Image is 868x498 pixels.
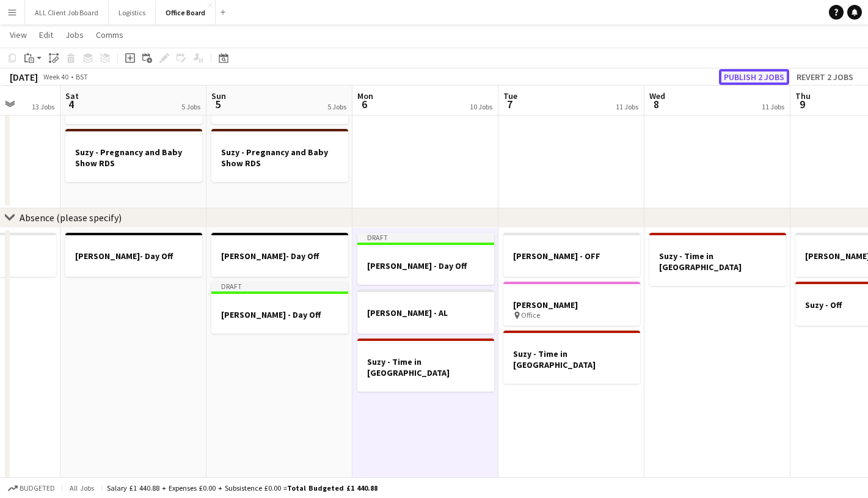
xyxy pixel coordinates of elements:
[503,233,640,277] app-job-card: [PERSON_NAME] - OFF
[76,72,88,81] div: BST
[181,102,200,111] div: 5 Jobs
[357,307,494,318] h3: [PERSON_NAME] - AL
[65,29,84,40] span: Jobs
[211,90,226,101] span: Sun
[356,97,373,111] span: 6
[65,233,202,277] app-job-card: [PERSON_NAME]- Day Off
[34,27,58,43] a: Edit
[60,27,89,43] a: Jobs
[503,348,640,370] h3: Suzy - Time in [GEOGRAPHIC_DATA]
[792,69,858,85] button: Revert 2 jobs
[5,27,32,43] a: View
[327,102,346,111] div: 5 Jobs
[795,90,811,101] span: Thu
[64,97,79,111] span: 4
[25,1,109,24] button: ALL Client Job Board
[357,290,494,334] app-job-card: [PERSON_NAME] - AL
[357,233,494,243] div: Draft
[287,483,377,493] span: Total Budgeted £1 440.88
[210,97,226,111] span: 5
[65,129,202,182] app-job-card: Suzy - Pregnancy and Baby Show RDS
[357,339,494,392] app-job-card: Suzy - Time in [GEOGRAPHIC_DATA]
[96,29,123,40] span: Comms
[503,251,640,262] h3: [PERSON_NAME] - OFF
[91,27,128,43] a: Comms
[20,484,55,493] span: Budgeted
[65,251,202,262] h3: [PERSON_NAME]- Day Off
[211,233,348,277] app-job-card: [PERSON_NAME]- Day Off
[647,97,665,111] span: 8
[40,72,71,81] span: Week 40
[39,29,53,40] span: Edit
[109,1,156,24] button: Logistics
[521,310,540,320] span: Office
[357,90,373,101] span: Mon
[501,97,517,111] span: 7
[107,483,377,493] div: Salary £1 440.88 + Expenses £0.00 + Subsistence £0.00 =
[156,1,216,24] button: Office Board
[616,102,638,111] div: 11 Jobs
[503,299,640,310] h3: [PERSON_NAME]
[503,282,640,326] app-job-card: [PERSON_NAME] Office
[762,102,784,111] div: 11 Jobs
[65,147,202,169] h3: Suzy - Pregnancy and Baby Show RDS
[211,147,348,169] h3: Suzy - Pregnancy and Baby Show RDS
[649,251,786,273] h3: Suzy - Time in [GEOGRAPHIC_DATA]
[211,282,348,334] app-job-card: Draft[PERSON_NAME] - Day Off
[357,356,494,378] h3: Suzy - Time in [GEOGRAPHIC_DATA]
[67,483,97,493] span: All jobs
[10,71,38,83] div: [DATE]
[793,97,811,111] span: 9
[503,331,640,384] app-job-card: Suzy - Time in [GEOGRAPHIC_DATA]
[20,211,122,224] div: Absence (please specify)
[65,90,79,101] span: Sat
[503,90,517,101] span: Tue
[6,482,57,495] button: Budgeted
[649,90,665,101] span: Wed
[32,102,54,111] div: 13 Jobs
[357,260,494,271] h3: [PERSON_NAME] - Day Off
[211,309,348,320] h3: [PERSON_NAME] - Day Off
[211,251,348,262] h3: [PERSON_NAME]- Day Off
[10,29,27,40] span: View
[211,129,348,182] app-job-card: Suzy - Pregnancy and Baby Show RDS
[470,102,492,111] div: 10 Jobs
[357,233,494,285] app-job-card: Draft[PERSON_NAME] - Day Off
[649,233,786,286] app-job-card: Suzy - Time in [GEOGRAPHIC_DATA]
[211,282,348,291] div: Draft
[719,69,789,85] button: Publish 2 jobs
